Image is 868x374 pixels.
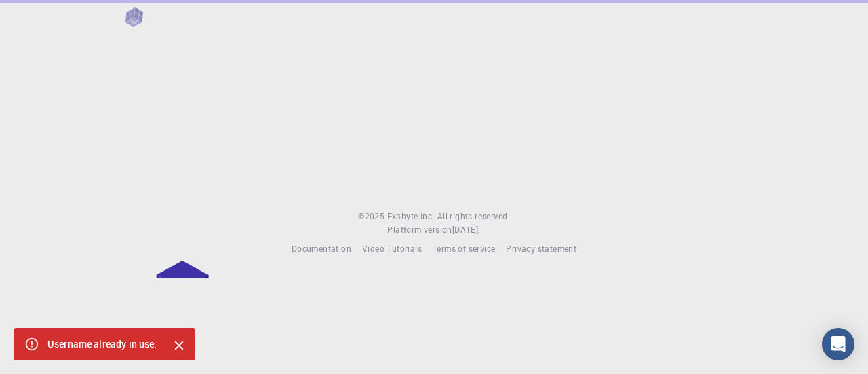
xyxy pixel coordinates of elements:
a: Documentation [292,242,351,256]
span: [DATE] . [452,224,481,235]
span: Terms of service [433,243,495,254]
a: Exabyte Inc. [387,210,435,223]
a: Video Tutorials [362,242,422,256]
span: Documentation [292,243,351,254]
div: Open Intercom Messenger [822,328,854,360]
div: Username already in use. [47,332,157,356]
a: [DATE]. [452,223,481,237]
span: Video Tutorials [362,243,422,254]
span: All rights reserved. [437,210,510,223]
a: Terms of service [433,242,495,256]
span: © 2025 [358,210,387,223]
a: Privacy statement [506,242,576,256]
span: Exabyte Inc. [387,210,435,221]
span: Privacy statement [506,243,576,254]
button: Close [168,335,190,356]
span: Platform version [387,223,452,237]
